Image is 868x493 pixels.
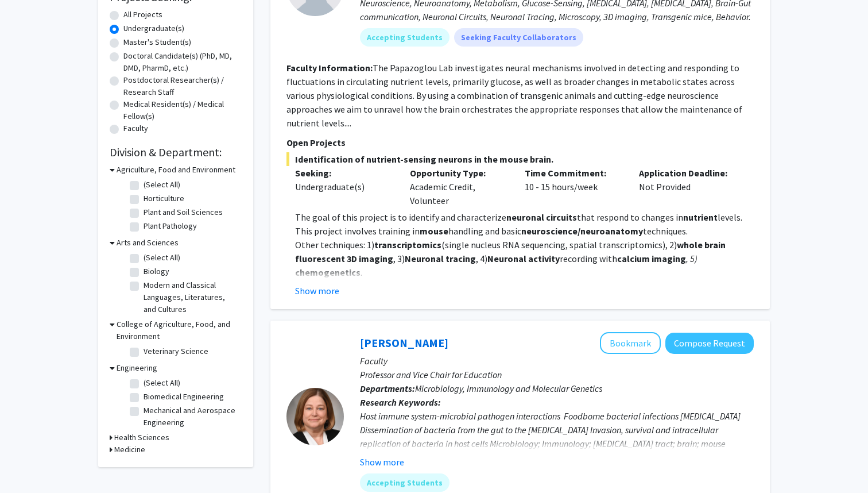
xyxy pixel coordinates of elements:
[286,62,742,129] fg-read-more: The Papazoglou Lab investigates neural mechanisms involved in detecting and responding to fluctua...
[123,98,242,122] label: Medical Resident(s) / Medical Fellow(s)
[123,36,191,48] label: Master's Student(s)
[360,409,754,464] div: Host immune system-microbial pathogen interactions Foodborne bacterial infections [MEDICAL_DATA] ...
[123,122,148,134] label: Faculty
[144,192,184,205] label: Horticulture
[401,166,516,207] div: Academic Credit, Volunteer
[117,318,242,342] h3: College of Agriculture, Food, and Environment
[683,211,718,223] strong: nutrient
[123,22,184,34] label: Undergraduate(s)
[360,368,754,382] p: Professor and Vice Chair for Education
[487,253,560,264] strong: Neuronal activity
[630,166,745,207] div: Not Provided
[295,166,393,180] p: Seeking:
[144,377,180,389] label: (Select All)
[405,253,476,264] strong: Neuronal tracing
[295,238,754,279] p: Other techniques: 1) (single nucleus RNA sequencing, spatial transcriptomics), 2) , 3) , 4) recor...
[295,267,361,278] strong: chemogenetics
[9,441,49,484] iframe: Chat
[144,279,239,315] label: Modern and Classical Languages, Literatures, and Cultures
[410,166,507,180] p: Opportunity Type:
[521,225,643,237] strong: neuroscience/neuroanatomy
[123,50,242,74] label: Doctoral Candidate(s) (PhD, MD, DMD, PharmD, etc.)
[117,164,235,176] h3: Agriculture, Food and Environment
[360,383,415,394] b: Departments:
[144,405,239,429] label: Mechanical and Aerospace Engineering
[360,28,449,47] mat-chip: Accepting Students
[114,432,169,444] h3: Health Sciences
[110,145,242,159] h2: Division & Department:
[374,239,441,251] strong: transcriptomics
[454,28,583,47] mat-chip: Seeking Faculty Collaborators
[123,9,162,21] label: All Projects
[286,62,373,74] b: Faculty Information:
[295,284,339,298] button: Show more
[665,333,754,354] button: Compose Request to Sarah D'Orazio
[506,211,577,223] strong: neuronal circuits
[286,136,754,149] p: Open Projects
[144,265,169,278] label: Biology
[286,152,754,166] span: Identification of nutrient-sensing neurons in the mouse brain.
[117,237,179,249] h3: Arts and Sciences
[360,455,404,469] button: Show more
[516,166,631,207] div: 10 - 15 hours/week
[360,396,441,408] b: Research Keywords:
[420,225,448,237] strong: mouse
[144,220,197,232] label: Plant Pathology
[144,179,180,191] label: (Select All)
[617,253,686,264] strong: calcium imaging
[525,166,622,180] p: Time Commitment:
[686,253,697,264] em: , 5)
[295,180,393,194] div: Undergraduate(s)
[600,332,661,354] button: Add Sarah D'Orazio to Bookmarks
[144,345,208,357] label: Veterinary Science
[144,391,224,403] label: Biomedical Engineering
[639,166,737,180] p: Application Deadline:
[295,210,754,238] p: The goal of this project is to identify and characterize that respond to changes in levels. This ...
[144,206,223,218] label: Plant and Soil Sciences
[114,444,145,456] h3: Medicine
[415,383,602,394] span: Microbiology, Immunology and Molecular Genetics
[123,74,242,98] label: Postdoctoral Researcher(s) / Research Staff
[360,354,754,368] p: Faculty
[360,473,449,492] mat-chip: Accepting Students
[117,362,157,374] h3: Engineering
[360,336,448,350] a: [PERSON_NAME]
[144,252,180,264] label: (Select All)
